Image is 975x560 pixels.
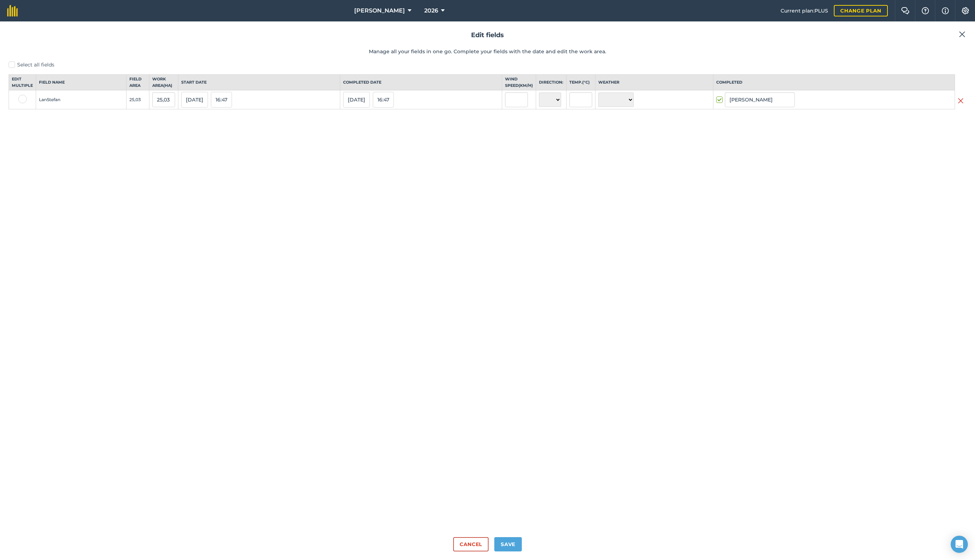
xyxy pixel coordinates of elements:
[9,61,966,69] label: Select all fields
[178,75,340,90] th: Start date
[211,92,232,108] button: 16:47
[595,75,713,90] th: Weather
[424,6,438,15] span: 2026
[36,75,127,90] th: Field name
[7,5,18,16] img: fieldmargin Logo
[453,537,489,551] button: Cancel
[961,7,970,14] img: A cog icon
[566,75,595,90] th: Temp. ( ° C )
[340,75,502,90] th: Completed date
[958,96,964,105] img: svg+xml;base64,PHN2ZyB4bWxucz0iaHR0cDovL3d3dy53My5vcmcvMjAwMC9zdmciIHdpZHRoPSIyMiIgaGVpZ2h0PSIzMC...
[536,75,566,90] th: Direction:
[149,75,178,90] th: Work area ( Ha )
[9,30,966,40] h2: Edit fields
[959,30,965,39] img: svg+xml;base64,PHN2ZyB4bWxucz0iaHR0cDovL3d3dy53My5vcmcvMjAwMC9zdmciIHdpZHRoPSIyMiIgaGVpZ2h0PSIzMC...
[373,92,394,108] button: 16:47
[502,75,536,90] th: Wind speed ( km/h )
[951,536,968,553] div: Open Intercom Messenger
[901,7,910,14] img: Two speech bubbles overlapping with the left bubble in the forefront
[713,75,955,90] th: Completed
[9,75,36,90] th: Edit multiple
[36,90,127,109] td: LanStefan
[354,6,405,15] span: [PERSON_NAME]
[781,7,828,15] span: Current plan : PLUS
[921,7,930,14] img: A question mark icon
[494,537,522,551] button: Save
[9,48,966,55] p: Manage all your fields in one go. Complete your fields with the date and edit the work area.
[942,6,949,15] img: svg+xml;base64,PHN2ZyB4bWxucz0iaHR0cDovL3d3dy53My5vcmcvMjAwMC9zdmciIHdpZHRoPSIxNyIgaGVpZ2h0PSIxNy...
[127,90,149,109] td: 25,03
[834,5,888,16] a: Change plan
[127,75,149,90] th: Field Area
[181,92,208,108] button: [DATE]
[343,92,370,108] button: [DATE]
